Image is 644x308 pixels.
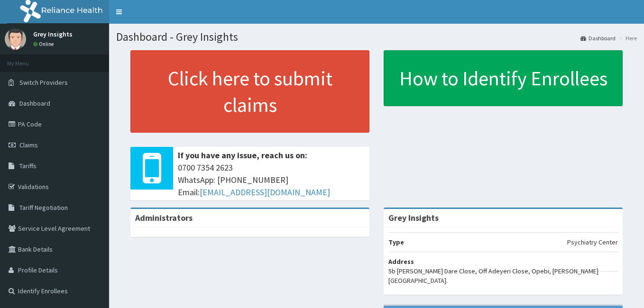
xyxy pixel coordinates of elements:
p: 5b [PERSON_NAME] Dare Close, Off Adeyeri Close, Opebi, [PERSON_NAME][GEOGRAPHIC_DATA]. [388,266,618,285]
h1: Dashboard - Grey Insights [116,31,637,43]
p: Psychiatry Center [567,237,618,247]
span: Tariffs [19,162,37,170]
span: 0700 7354 2623 WhatsApp: [PHONE_NUMBER] Email: [178,162,365,198]
p: Grey Insights [33,31,73,37]
b: Administrators [135,212,193,223]
b: Type [388,238,404,246]
a: [EMAIL_ADDRESS][DOMAIN_NAME] [200,187,330,198]
span: Claims [19,141,38,149]
b: Address [388,257,414,266]
img: User Image [5,28,26,50]
span: Tariff Negotiation [19,203,68,212]
li: Here [616,34,637,42]
a: How to Identify Enrollees [384,50,623,106]
b: If you have any issue, reach us on: [178,150,307,161]
a: Online [33,41,56,47]
a: Dashboard [580,34,616,42]
strong: Grey Insights [388,212,439,223]
span: Switch Providers [19,78,68,87]
a: Click here to submit claims [130,50,369,133]
span: Dashboard [19,99,50,108]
